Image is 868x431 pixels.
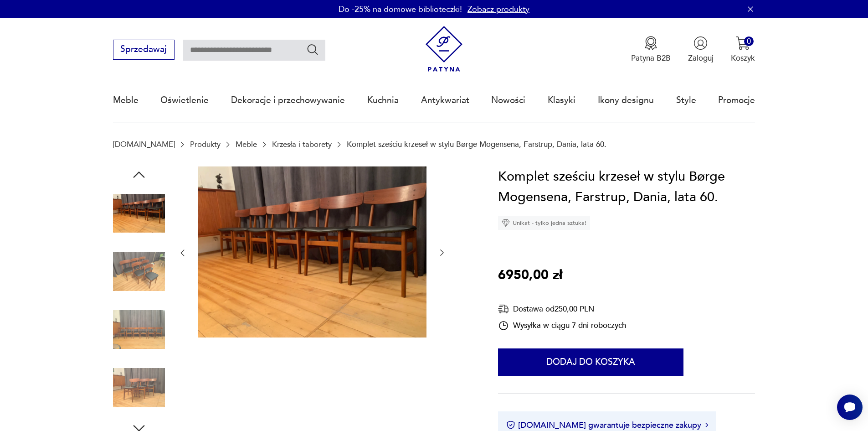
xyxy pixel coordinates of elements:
img: Ikona diamentu [502,219,510,227]
a: Ikona medaluPatyna B2B [631,36,671,63]
a: Sprzedawaj [113,47,175,54]
a: Zobacz produkty [467,4,529,15]
a: Kuchnia [367,79,399,121]
div: Dostawa od 250,00 PLN [498,303,626,315]
button: Dodaj do koszyka [498,348,683,376]
p: Patyna B2B [631,53,671,63]
p: Zaloguj [688,53,714,63]
a: Style [676,79,696,121]
img: Zdjęcie produktu Komplet sześciu krzeseł w stylu Børge Mogensena, Farstrup, Dania, lata 60. [198,166,426,338]
a: Produkty [190,140,221,149]
button: 0Koszyk [731,36,755,63]
p: 6950,00 zł [498,265,562,286]
h1: Komplet sześciu krzeseł w stylu Børge Mogensena, Farstrup, Dania, lata 60. [498,166,755,208]
img: Zdjęcie produktu Komplet sześciu krzeseł w stylu Børge Mogensena, Farstrup, Dania, lata 60. [113,362,165,414]
img: Ikonka użytkownika [693,36,708,50]
button: Patyna B2B [631,36,671,63]
p: Do -25% na domowe biblioteczki! [339,4,462,15]
button: Sprzedawaj [113,40,175,60]
img: Ikona strzałki w prawo [705,423,708,427]
img: Zdjęcie produktu Komplet sześciu krzeseł w stylu Børge Mogensena, Farstrup, Dania, lata 60. [113,187,165,239]
a: Nowości [491,79,525,121]
a: Oświetlenie [160,79,209,121]
img: Ikona dostawy [498,303,509,315]
a: Ikony designu [598,79,654,121]
a: Antykwariat [421,79,469,121]
p: Komplet sześciu krzeseł w stylu Børge Mogensena, Farstrup, Dania, lata 60. [347,140,606,149]
button: [DOMAIN_NAME] gwarantuje bezpieczne zakupy [506,420,708,431]
a: Meble [236,140,257,149]
p: Koszyk [731,53,755,63]
div: Wysyłka w ciągu 7 dni roboczych [498,320,626,331]
a: Promocje [718,79,755,121]
div: 0 [744,36,754,46]
a: [DOMAIN_NAME] [113,140,175,149]
div: Unikat - tylko jedna sztuka! [498,216,590,230]
img: Zdjęcie produktu Komplet sześciu krzeseł w stylu Børge Mogensena, Farstrup, Dania, lata 60. [113,245,165,297]
img: Ikona certyfikatu [506,421,515,430]
a: Klasyki [548,79,575,121]
button: Zaloguj [688,36,714,63]
a: Krzesła i taborety [272,140,332,149]
img: Patyna - sklep z meblami i dekoracjami vintage [421,26,467,72]
button: Szukaj [306,43,319,56]
iframe: Smartsupp widget button [837,395,863,420]
img: Zdjęcie produktu Komplet sześciu krzeseł w stylu Børge Mogensena, Farstrup, Dania, lata 60. [113,304,165,356]
img: Ikona koszyka [736,36,750,50]
a: Dekoracje i przechowywanie [231,79,345,121]
a: Meble [113,79,139,121]
img: Ikona medalu [644,36,658,50]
